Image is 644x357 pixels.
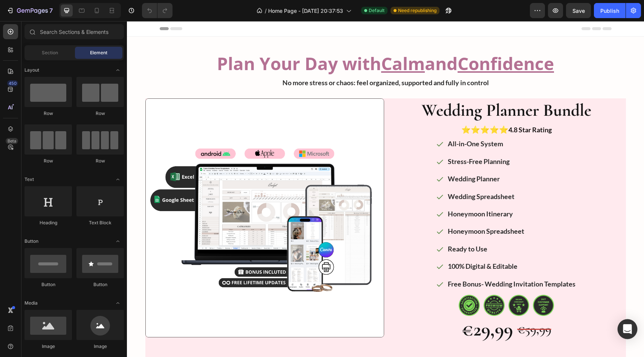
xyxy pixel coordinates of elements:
[112,297,124,309] span: Toggle open
[398,7,436,14] span: Need republishing
[42,49,58,56] span: Section
[261,334,498,343] p: Instant Download | One Time Payment
[76,110,124,117] div: Row
[24,24,124,39] input: Search Sections & Elements
[24,158,72,164] div: Row
[321,259,354,267] strong: Free Bonus
[6,138,18,144] div: Beta
[594,3,626,18] button: Publish
[321,187,449,199] p: Honeymoon Itinerary
[24,176,34,183] span: Text
[321,134,449,146] p: Stress-Free Planning
[90,49,107,56] span: Element
[321,152,449,164] p: Wedding Planner
[24,343,72,350] div: Image
[112,64,124,76] span: Toggle open
[254,31,298,54] u: Calm
[382,274,403,295] img: gempages_563553157989270539-5dfd72ef-28ae-4bad-97f1-1e9e0fb1346d.png
[76,219,124,226] div: Text Block
[76,281,124,288] div: Button
[406,274,427,295] img: gempages_563553157989270539-ade52ade-d42a-4259-b373-0429746d510c.png
[600,7,619,15] div: Publish
[265,7,267,15] span: /
[142,3,172,18] div: Undo/Redo
[76,158,124,164] div: Row
[390,299,425,317] div: €59,99
[127,21,644,357] iframe: Design area
[24,67,39,74] span: Layout
[334,104,382,113] span: ⭐️⭐️⭐️⭐️⭐️
[49,6,53,15] p: 7
[19,55,498,67] p: No more stress or chaos: feel organized, supported and fully in control
[260,77,499,101] h1: Wedding Planner Bundle
[268,7,343,15] span: Home Page - [DATE] 20:37:53
[566,3,591,18] button: Save
[112,173,124,185] span: Toggle open
[261,102,498,115] p: 4.8 Star Rating
[321,116,449,129] p: All-in-One System
[24,300,38,306] span: Media
[618,319,638,339] div: Open Intercom Messenger
[24,110,72,117] div: Row
[572,8,585,14] span: Save
[24,238,38,245] span: Button
[357,274,378,295] img: gempages_563553157989270539-b4b00f52-59ca-4c45-ae61-38915b29e660.png
[332,274,353,295] img: gempages_563553157989270539-ea0dc3b8-ebcf-4eb5-9ae1-4cab2a2eee32.png
[321,204,449,216] p: Honeymoon Spreadsheet
[321,239,449,251] p: 100% Digital & Editable
[331,31,427,54] u: Confidence
[76,343,124,350] div: Image
[24,281,72,288] div: Button
[321,169,449,181] p: Wedding Spreadsheet
[369,7,385,14] span: Default
[321,222,449,234] p: Ready to Use
[334,295,387,322] div: €29,99
[24,219,72,226] div: Heading
[7,80,18,86] div: 450
[112,235,124,247] span: Toggle open
[3,3,56,18] button: 7
[321,257,449,269] p: - Wedding Invitation Templates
